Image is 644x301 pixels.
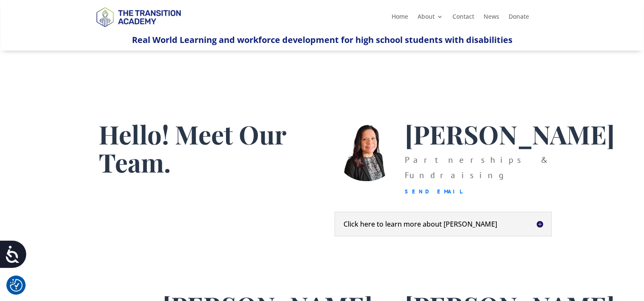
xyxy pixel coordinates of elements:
span: Partnerships & Fundraising [405,154,548,181]
span: [PERSON_NAME] [405,117,615,151]
a: Home [392,14,408,23]
span: Hello! Meet Our Team. [99,117,286,179]
a: Send Email [405,188,463,195]
a: About [418,14,443,23]
a: Logo-Noticias [92,26,184,34]
span: Real World Learning and workforce development for high school students with disabilities [132,34,512,45]
a: Donate [509,14,529,23]
a: Contact [452,14,474,23]
img: Revisit consent button [10,279,23,292]
h5: Click here to learn more about [PERSON_NAME] [343,221,543,227]
img: TTA Brand_TTA Primary Logo_Horizontal_Light BG [92,2,184,32]
button: Cookie Settings [10,279,23,292]
a: News [484,14,499,23]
